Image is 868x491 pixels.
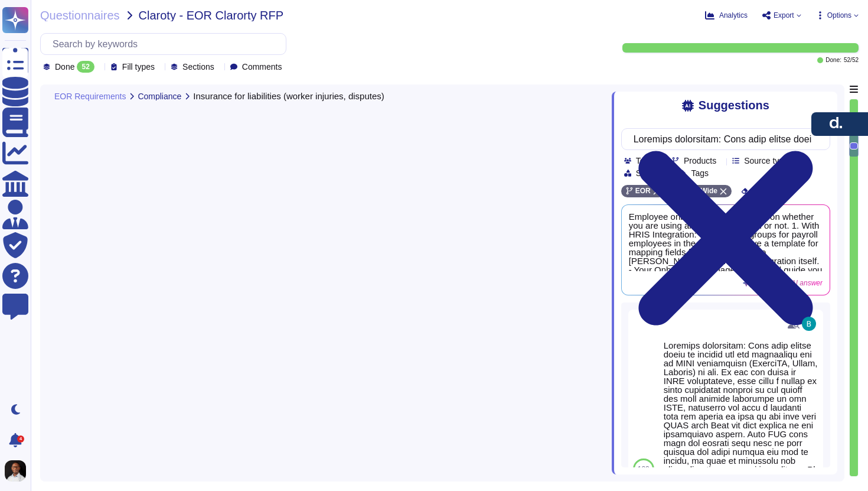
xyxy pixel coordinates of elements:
span: Sections [182,63,214,71]
span: Claroty - EOR Clarorty RFP [139,9,284,21]
span: Comments [242,63,282,71]
span: Fill types [122,63,155,71]
img: user [802,317,816,331]
span: EOR Requirements [54,92,126,100]
span: Questionnaires [40,9,120,21]
span: Compliance [138,92,181,100]
span: Analytics [719,12,748,19]
button: user [2,458,34,484]
img: user [5,460,26,482]
input: Search by keywords [47,34,286,54]
span: 100 [638,466,650,473]
div: 4 [17,435,24,443]
span: Done: [825,57,841,63]
span: 52 / 52 [844,57,859,63]
input: Search by keywords [628,129,818,149]
span: Options [827,12,851,19]
span: Insurance for liabilities (worker injuries, disputes) [193,92,384,100]
div: 52 [77,61,94,73]
span: Export [774,12,794,19]
span: Done [55,63,74,71]
button: Analytics [705,11,748,20]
